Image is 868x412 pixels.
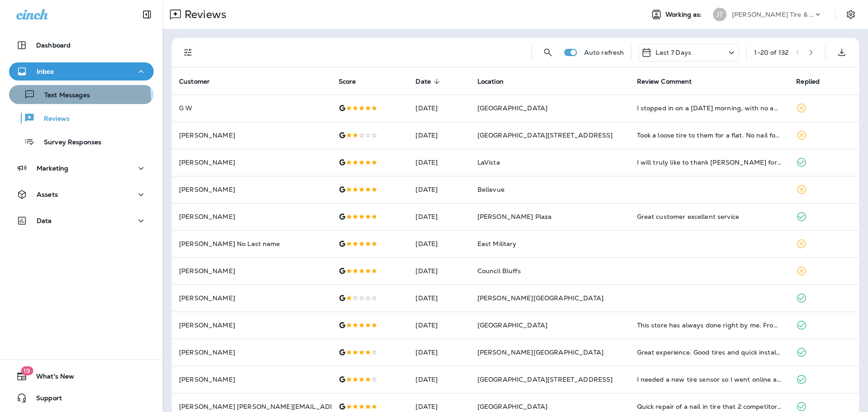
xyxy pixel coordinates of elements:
p: [PERSON_NAME] [179,159,324,166]
p: Data [37,217,52,224]
td: [DATE] [408,339,470,366]
td: [DATE] [408,149,470,176]
span: [GEOGRAPHIC_DATA] [477,321,547,329]
div: I will truly like to thank Austin for my tries he is such a awesome person I will recommend go an... [637,158,782,167]
span: What's New [27,373,74,384]
td: [DATE] [408,176,470,203]
td: [DATE] [408,95,470,122]
p: Reviews [181,8,226,21]
span: Location [477,78,504,85]
div: Great experience. Good tires and quick installation [637,348,782,357]
span: Date [415,78,431,85]
button: Inbox [9,62,154,81]
span: Review Comment [637,78,692,85]
p: [PERSON_NAME] [179,186,324,193]
p: [PERSON_NAME] [179,376,324,383]
td: [DATE] [408,230,470,257]
span: [PERSON_NAME] Plaza [477,213,552,221]
p: [PERSON_NAME] [179,294,324,302]
span: Replied [796,78,820,85]
p: [PERSON_NAME] [179,267,324,275]
button: Marketing [9,159,154,177]
p: [PERSON_NAME] [PERSON_NAME][EMAIL_ADDRESS][PERSON_NAME][DOMAIN_NAME] [179,403,324,410]
span: Customer [179,78,210,85]
p: [PERSON_NAME] [179,132,324,139]
td: [DATE] [408,203,470,230]
p: [PERSON_NAME] [179,349,324,356]
p: Reviews [35,115,70,123]
button: Data [9,212,154,230]
span: [GEOGRAPHIC_DATA][STREET_ADDRESS] [477,131,613,139]
p: Assets [37,191,58,198]
p: Last 7 Days [656,49,691,56]
div: Quick repair of a nail in tire that 2 competitors did not have time for [637,402,782,411]
span: LaVista [477,158,500,166]
td: [DATE] [408,122,470,149]
p: [PERSON_NAME] [179,322,324,329]
td: [DATE] [408,257,470,284]
span: 19 [21,366,33,375]
span: [GEOGRAPHIC_DATA] [477,403,547,411]
p: [PERSON_NAME] [179,213,324,220]
span: Working as: [665,11,704,19]
span: [GEOGRAPHIC_DATA][STREET_ADDRESS] [477,375,613,384]
p: [PERSON_NAME] Tire & Auto [732,11,813,18]
button: Assets [9,185,154,204]
button: Collapse Sidebar [134,5,160,24]
button: Dashboard [9,36,154,54]
span: Score [339,77,368,85]
p: G W [179,104,324,112]
button: 19What's New [9,367,154,385]
div: JT [713,8,726,21]
span: Date [415,77,443,85]
button: Filters [179,43,197,62]
span: Location [477,77,515,85]
button: Reviews [9,109,154,128]
span: Score [339,78,356,85]
div: 1 - 20 of 132 [754,49,788,56]
p: Text Messages [35,91,90,100]
span: Bellevue [477,185,505,194]
span: Replied [796,77,831,85]
div: I needed a new tire sensor so I went online and scheduled an appointment for right after work. Th... [637,375,782,384]
span: Council Bluffs [477,267,521,275]
span: Review Comment [637,77,704,85]
span: [PERSON_NAME][GEOGRAPHIC_DATA] [477,294,604,302]
button: Settings [843,6,859,23]
button: Search Reviews [539,43,557,62]
button: Export as CSV [833,43,851,62]
button: Text Messages [9,85,154,104]
button: Survey Responses [9,132,154,151]
td: [DATE] [408,366,470,393]
td: [DATE] [408,284,470,312]
p: Survey Responses [35,138,101,147]
span: Customer [179,77,222,85]
p: Inbox [37,68,54,75]
p: Marketing [37,165,68,172]
td: [DATE] [408,312,470,339]
p: Auto refresh [584,49,624,56]
div: I stopped in on a Monday morning, with no appointment, because of a nail in my tire. They had it ... [637,104,782,113]
button: Support [9,389,154,407]
span: East Military [477,240,517,248]
span: [GEOGRAPHIC_DATA] [477,104,547,112]
p: Dashboard [36,42,71,49]
p: [PERSON_NAME] No Last name [179,240,324,247]
span: [PERSON_NAME][GEOGRAPHIC_DATA] [477,348,604,356]
span: Support [27,394,62,405]
div: This store has always done right by me. From helping with my trailer tires, to matching tire pric... [637,321,782,330]
div: Took a loose tire to them for a flat. No nail found instead said it was a cracked valve stem. Thi... [637,131,782,140]
div: Great customer excellent service [637,212,782,221]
